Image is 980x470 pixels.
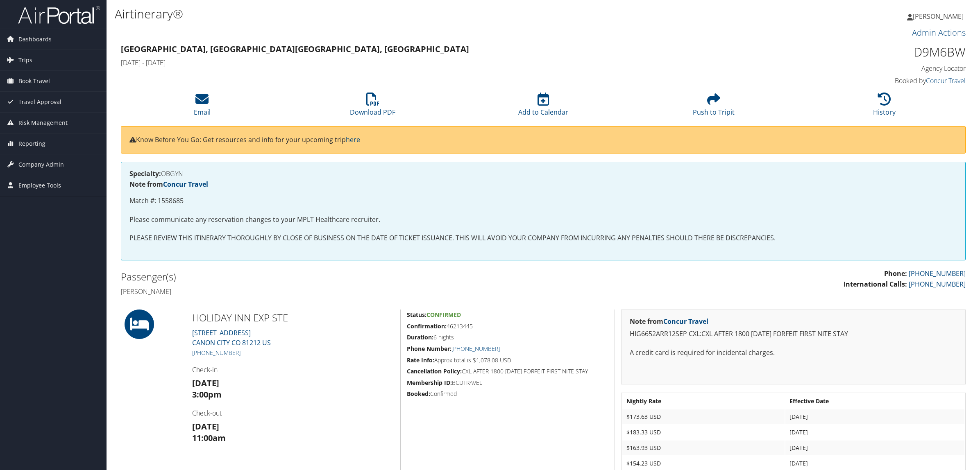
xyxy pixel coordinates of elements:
a: Push to Tripit [693,97,735,117]
h1: Airtinerary® [115,5,686,23]
h4: Check-out [192,409,394,418]
strong: Cancellation Policy: [407,367,462,375]
strong: Confirmation: [407,322,447,330]
strong: Phone Number: [407,345,451,352]
a: Email [194,97,211,117]
h5: BCDTRAVEL [407,379,608,387]
strong: [DATE] [192,421,219,432]
span: [PERSON_NAME] [913,12,964,21]
h5: 46213445 [407,322,608,330]
a: [PHONE_NUMBER] [909,280,966,289]
h4: Agency Locator [764,64,966,73]
strong: Booked: [407,390,430,398]
span: Trips [18,50,32,70]
a: Concur Travel [163,180,208,189]
h5: CXL AFTER 1800 [DATE] FORFEIT FIRST NITE STAY [407,367,608,375]
strong: Rate Info: [407,356,434,364]
p: Please communicate any reservation changes to your MPLT Healthcare recruiter. [129,215,957,225]
strong: Specialty: [129,169,161,178]
span: Employee Tools [18,175,61,196]
h5: Approx total is $1,078.08 USD [407,356,608,364]
td: [DATE] [785,425,964,440]
h4: OBGYN [129,170,957,177]
a: Admin Actions [912,27,966,38]
h4: [DATE] - [DATE] [121,58,751,67]
p: PLEASE REVIEW THIS ITINERARY THOROUGHLY BY CLOSE OF BUSINESS ON THE DATE OF TICKET ISSUANCE. THIS... [129,233,957,244]
a: [PHONE_NUMBER] [451,345,500,352]
span: Travel Approval [18,92,61,112]
td: $173.63 USD [622,409,785,424]
h2: HOLIDAY INN EXP STE [192,311,394,325]
span: Company Admin [18,154,64,175]
strong: [GEOGRAPHIC_DATA], [GEOGRAPHIC_DATA] [GEOGRAPHIC_DATA], [GEOGRAPHIC_DATA] [121,43,469,54]
strong: [DATE] [192,377,219,389]
strong: Membership ID: [407,379,452,386]
h1: D9M6BW [764,43,966,61]
h4: [PERSON_NAME] [121,287,537,296]
a: [PHONE_NUMBER] [192,349,240,357]
img: airportal-logo.png [18,5,100,25]
h4: Check-in [192,365,394,374]
a: Concur Travel [926,76,966,85]
td: $183.33 USD [622,425,785,440]
td: [DATE] [785,441,964,455]
strong: Note from [630,317,708,326]
span: Risk Management [18,113,68,133]
a: History [873,97,896,117]
th: Nightly Rate [622,394,785,409]
td: $163.93 USD [622,441,785,455]
p: Match #: 1558685 [129,196,957,206]
span: Reporting [18,133,45,154]
h4: Booked by [764,76,966,85]
td: [DATE] [785,409,964,424]
strong: Duration: [407,333,433,341]
span: Confirmed [426,311,461,319]
a: [PHONE_NUMBER] [909,269,966,278]
h2: Passenger(s) [121,270,537,284]
strong: International Calls: [844,280,907,289]
a: Download PDF [350,97,395,117]
a: here [346,135,360,144]
p: Know Before You Go: Get resources and info for your upcoming trip [129,135,957,145]
h5: Confirmed [407,390,608,398]
strong: Status: [407,311,426,319]
a: Concur Travel [663,317,708,326]
th: Effective Date [785,394,964,409]
p: A credit card is required for incidental charges. [630,348,957,358]
span: Dashboards [18,29,52,50]
strong: Note from [129,180,208,189]
p: HIG6652ARR12SEP CXL:CXL AFTER 1800 [DATE] FORFEIT FIRST NITE STAY [630,329,957,339]
strong: Phone: [884,269,907,278]
a: Add to Calendar [518,97,568,117]
span: Book Travel [18,71,50,91]
a: [STREET_ADDRESS]CANON CITY CO 81212 US [192,328,271,347]
a: [PERSON_NAME] [907,4,972,29]
strong: 3:00pm [192,389,222,400]
strong: 11:00am [192,432,226,443]
h5: 6 nights [407,333,608,341]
